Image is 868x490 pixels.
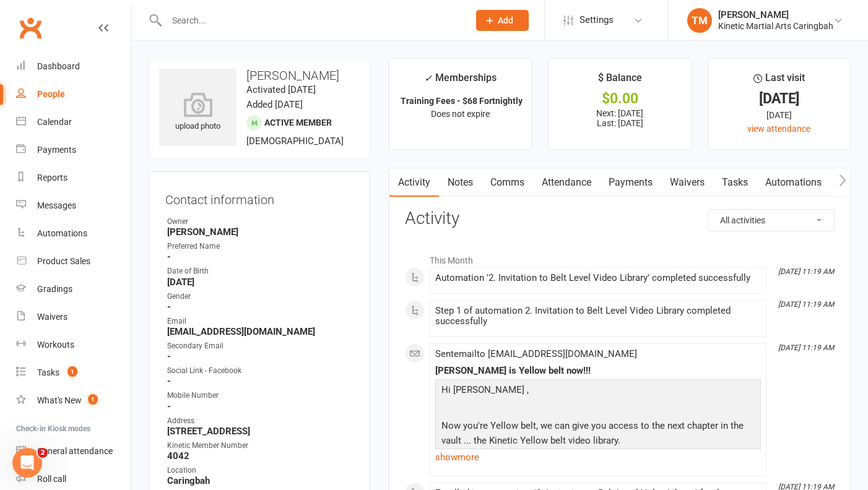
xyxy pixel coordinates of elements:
[37,367,59,377] div: Tasks
[37,340,74,350] div: Workouts
[718,9,833,20] div: [PERSON_NAME]
[424,70,497,93] div: Memberships
[778,267,834,276] i: [DATE] 11:19 AM
[37,173,67,183] div: Reports
[37,145,76,155] div: Payments
[37,284,72,294] div: Gradings
[435,449,761,466] a: show more
[165,188,354,207] h3: Contact information
[560,92,679,105] div: $0.00
[159,92,237,133] div: upload photo
[476,10,529,31] button: Add
[435,306,761,327] div: Step 1 of automation 2. Invitation to Belt Level Video Library completed successfully
[167,475,354,486] strong: Caringbah
[16,387,131,415] a: What's New1
[389,168,439,197] a: Activity
[167,465,354,476] div: Location
[167,301,354,312] strong: -
[246,84,316,95] time: Activated [DATE]
[405,209,835,228] h3: Activity
[167,351,354,362] strong: -
[15,12,46,43] a: Clubworx
[167,415,354,427] div: Address
[16,53,131,80] a: Dashboard
[435,273,761,283] div: Automation '2. Invitation to Belt Level Video Library' completed successfully
[37,395,82,405] div: What's New
[37,61,80,71] div: Dashboard
[435,366,761,376] div: [PERSON_NAME] is Yellow belt now!!!
[37,228,87,238] div: Automations
[159,69,360,82] h3: [PERSON_NAME]
[167,216,354,228] div: Owner
[718,20,833,32] div: Kinetic Martial Arts Caringbah
[661,168,713,197] a: Waivers
[264,118,332,127] span: Active member
[37,312,67,322] div: Waivers
[713,168,757,197] a: Tasks
[167,440,354,452] div: Kinetic Member Number
[747,124,810,134] a: view attendance
[246,135,344,147] span: [DEMOGRAPHIC_DATA]
[167,291,354,303] div: Gender
[167,241,354,252] div: Preferred Name
[37,89,65,99] div: People
[438,418,758,451] p: Now you're Yellow belt, we can give you access to the next chapter in the vault ... the Kinetic Y...
[88,394,98,405] span: 1
[16,359,131,387] a: Tasks 1
[16,80,131,108] a: People
[16,108,131,136] a: Calendar
[439,168,482,197] a: Notes
[167,316,354,327] div: Email
[37,256,90,266] div: Product Sales
[598,70,642,92] div: $ Balance
[482,168,533,197] a: Comms
[16,275,131,303] a: Gradings
[560,108,679,128] p: Next: [DATE] Last: [DATE]
[67,366,77,377] span: 1
[246,99,303,110] time: Added [DATE]
[753,70,805,92] div: Last visit
[16,303,131,331] a: Waivers
[38,448,48,458] span: 2
[16,192,131,220] a: Messages
[37,200,76,210] div: Messages
[16,437,131,465] a: General attendance kiosk mode
[778,343,834,352] i: [DATE] 11:19 AM
[167,390,354,402] div: Mobile Number
[600,168,661,197] a: Payments
[16,247,131,275] a: Product Sales
[401,96,523,106] strong: Training Fees - $68 Fortnightly
[37,474,66,484] div: Roll call
[167,326,354,337] strong: [EMAIL_ADDRESS][DOMAIN_NAME]
[167,426,354,437] strong: [STREET_ADDRESS]
[37,117,72,127] div: Calendar
[719,108,839,122] div: [DATE]
[167,450,354,462] strong: 4042
[16,164,131,192] a: Reports
[167,277,354,288] strong: [DATE]
[438,382,758,400] p: Hi [PERSON_NAME] ,
[37,446,113,456] div: General attendance
[12,448,42,478] iframe: Intercom live chat
[16,220,131,247] a: Automations
[167,265,354,277] div: Date of Birth
[16,136,131,164] a: Payments
[167,251,354,262] strong: -
[579,6,614,34] span: Settings
[167,365,354,377] div: Social Link - Facebook
[405,247,835,267] li: This Month
[16,331,131,359] a: Workouts
[778,300,834,309] i: [DATE] 11:19 AM
[167,376,354,387] strong: -
[167,340,354,352] div: Secondary Email
[431,109,490,119] span: Does not expire
[498,15,513,25] span: Add
[163,12,460,29] input: Search...
[533,168,600,197] a: Attendance
[167,226,354,238] strong: [PERSON_NAME]
[719,92,839,105] div: [DATE]
[687,8,712,33] div: TM
[435,348,637,359] span: Sent email to [EMAIL_ADDRESS][DOMAIN_NAME]
[167,401,354,412] strong: -
[424,72,432,84] i: ✓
